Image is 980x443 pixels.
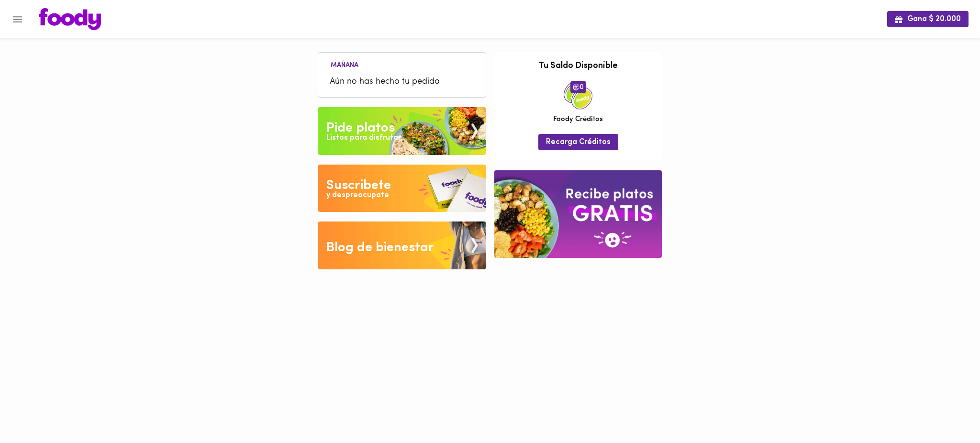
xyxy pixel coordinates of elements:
button: Gana $ 20.000 [887,11,969,27]
span: Foody Créditos [553,114,603,124]
div: y despreocupate [326,190,389,201]
button: Recarga Créditos [538,134,618,150]
div: Suscribete [326,176,391,195]
div: Pide platos [326,119,395,138]
h3: Tu Saldo Disponible [501,62,655,71]
div: Blog de bienestar [326,238,434,257]
iframe: Messagebird Livechat Widget [924,388,970,433]
span: Aún no has hecho tu pedido [330,76,474,89]
img: foody-creditos.png [573,84,579,90]
span: Recarga Créditos [546,138,611,147]
button: Menu [6,8,29,31]
div: Listos para disfrutar [326,133,401,144]
img: logo.png [39,8,101,30]
img: Disfruta bajar de peso [318,165,486,212]
img: Blog de bienestar [318,221,486,269]
img: referral-banner.png [494,170,662,258]
img: Pide un Platos [318,107,486,155]
li: Mañana [323,60,366,69]
span: Gana $ 20.000 [895,15,961,24]
img: credits-package.png [564,81,592,110]
span: 0 [570,81,586,93]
